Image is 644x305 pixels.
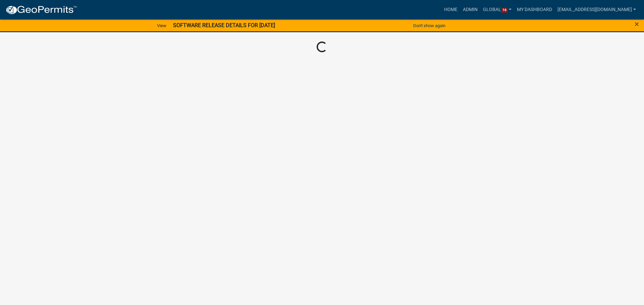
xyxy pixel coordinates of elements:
span: × [635,19,639,29]
a: [EMAIL_ADDRESS][DOMAIN_NAME] [555,3,639,16]
button: Don't show again [411,20,448,31]
span: 16 [501,8,508,13]
a: View [154,20,169,31]
a: Global16 [480,3,515,16]
button: Close [635,20,639,28]
a: Home [441,3,460,16]
a: Admin [460,3,480,16]
a: My Dashboard [514,3,555,16]
strong: SOFTWARE RELEASE DETAILS FOR [DATE] [173,22,275,28]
